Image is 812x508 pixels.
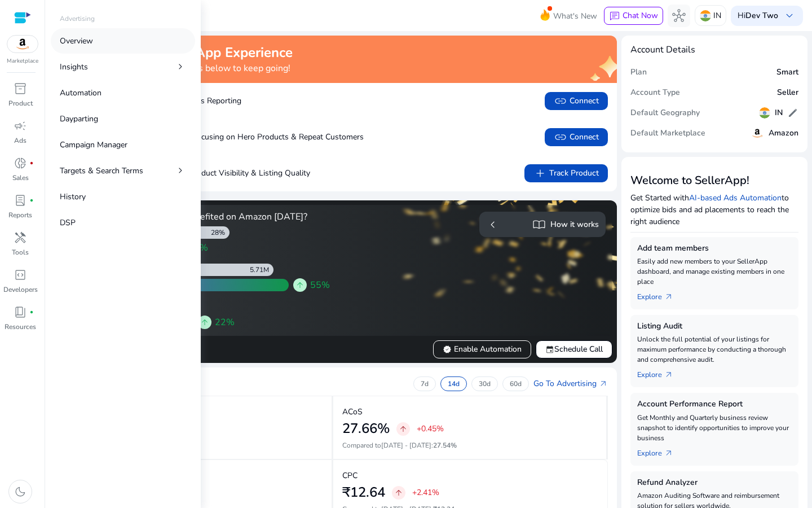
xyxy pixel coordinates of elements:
[60,113,98,125] p: Dayparting
[60,14,95,24] p: Advertising
[672,9,686,23] span: hub
[738,12,778,20] p: Hi
[637,334,792,365] p: Unlock the full potential of your listings for maximum performance by conducting a thorough and c...
[310,278,330,292] span: 55%
[664,370,673,379] span: arrow_outward
[637,400,792,409] h5: Account Performance Report
[342,484,385,501] h2: ₹12.64
[12,247,29,257] p: Tools
[7,57,38,65] p: Marketplace
[689,192,782,203] a: AI-based Ads Automation
[60,165,143,177] p: Targets & Search Terms
[637,413,792,443] p: Get Monthly and Quarterly business review snapshot to identify opportunities to improve your busi...
[14,135,27,146] p: Ads
[554,94,599,108] span: Connect
[394,488,403,497] span: arrow_upward
[545,128,608,146] button: linkConnect
[524,164,608,182] button: addTrack Product
[630,174,798,187] h3: Welcome to SellerApp!
[637,287,682,303] a: Explorearrow_outward
[14,82,27,95] span: inventory_2
[421,379,429,388] p: 7d
[783,9,796,23] span: keyboard_arrow_down
[479,379,491,388] p: 30d
[533,378,608,389] a: Go To Advertisingarrow_outward
[630,68,647,77] h5: Plan
[12,173,29,183] p: Sales
[637,322,792,331] h5: Listing Audit
[630,192,798,227] p: Get Started with to optimize bids and ad placements to reach the right audience
[668,5,690,27] button: hub
[486,218,500,231] span: chevron_left
[664,449,673,458] span: arrow_outward
[609,11,620,22] span: chat
[630,45,798,55] h4: Account Details
[175,61,186,72] span: chevron_right
[637,365,682,380] a: Explorearrow_outward
[8,210,32,220] p: Reports
[342,440,597,450] p: Compared to :
[14,305,27,319] span: book_4
[599,379,608,388] span: arrow_outward
[553,6,597,26] span: What's New
[215,316,235,329] span: 22%
[664,292,673,301] span: arrow_outward
[777,88,798,98] h5: Seller
[29,198,34,203] span: fiber_manual_record
[342,406,363,418] p: ACoS
[751,126,764,140] img: amazon.svg
[60,217,76,229] p: DSP
[448,379,460,388] p: 14d
[533,167,599,180] span: Track Product
[175,165,186,176] span: chevron_right
[545,92,608,110] button: linkConnect
[769,129,798,138] h5: Amazon
[443,343,522,355] span: Enable Automation
[630,129,705,138] h5: Default Marketplace
[536,340,612,358] button: eventSchedule Call
[550,220,599,230] h5: How it works
[759,107,770,119] img: in.svg
[637,256,792,287] p: Easily add new members to your SellerApp dashboard, and manage existing members in one place
[787,107,798,119] span: edit
[60,87,101,99] p: Automation
[14,194,27,207] span: lab_profile
[342,470,358,481] p: CPC
[433,441,457,450] span: 27.54%
[29,310,34,314] span: fiber_manual_record
[7,36,38,52] img: amazon.svg
[5,322,36,332] p: Resources
[381,441,431,450] span: [DATE] - [DATE]
[60,191,86,203] p: History
[412,487,439,498] p: +2.41%
[554,94,567,108] span: link
[14,485,27,498] span: dark_mode
[295,281,304,290] span: arrow_upward
[713,6,721,25] p: IN
[14,156,27,170] span: donut_small
[8,98,33,108] p: Product
[14,268,27,282] span: code_blocks
[29,161,34,165] span: fiber_manual_record
[533,167,547,180] span: add
[532,218,546,231] span: import_contacts
[399,424,408,433] span: arrow_upward
[637,443,682,459] a: Explorearrow_outward
[211,228,230,237] div: 28%
[60,61,88,73] p: Insights
[342,421,390,437] h2: 27.66%
[14,119,27,133] span: campaign
[745,10,778,21] b: Dev Two
[545,343,603,355] span: Schedule Call
[604,7,663,25] button: chatChat Now
[14,231,27,244] span: handyman
[776,68,798,77] h5: Smart
[60,139,127,151] p: Campaign Manager
[250,265,273,274] div: 5.71M
[433,340,531,358] button: verifiedEnable Automation
[200,318,209,327] span: arrow_upward
[630,108,700,118] h5: Default Geography
[3,284,38,295] p: Developers
[554,130,567,144] span: link
[443,345,452,354] span: verified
